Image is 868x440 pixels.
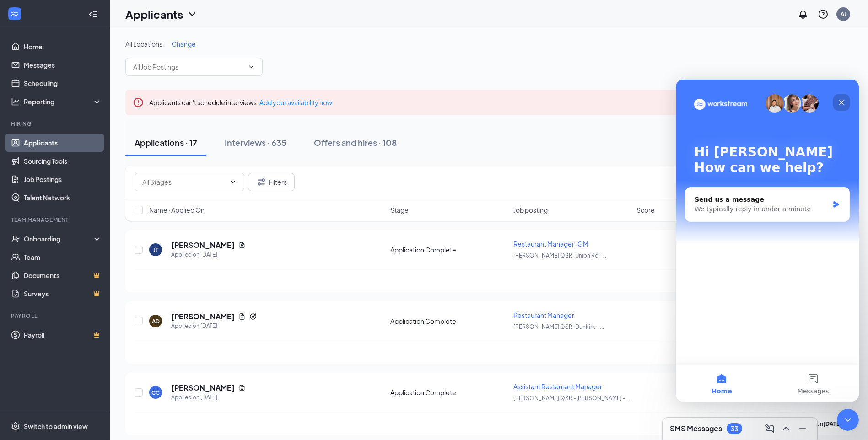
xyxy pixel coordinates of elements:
div: Team Management [11,216,100,224]
svg: WorkstreamLogo [10,9,19,18]
input: All Job Postings [133,62,244,72]
div: Payroll [11,312,100,320]
svg: Collapse [88,10,97,19]
div: Application Complete [390,245,508,254]
span: Restaurant Manager-GM [513,240,588,248]
div: Applied on [DATE] [171,250,246,259]
span: Change [172,40,196,48]
span: [PERSON_NAME] QSR-Union Rd- ... [513,252,606,259]
span: All Locations [125,40,162,48]
h5: [PERSON_NAME] [171,240,235,250]
input: All Stages [142,177,226,187]
span: Score [636,205,655,215]
svg: UserCheck [11,234,20,243]
h1: Applicants [125,6,183,22]
button: Minimize [795,421,810,436]
a: PayrollCrown [24,326,102,344]
a: Job Postings [24,170,102,188]
button: ChevronUp [779,421,793,436]
div: Interviews · 635 [225,137,286,148]
a: Team [24,248,102,266]
h5: [PERSON_NAME] [171,383,235,393]
div: Onboarding [24,234,94,243]
a: Home [24,38,102,56]
svg: Error [133,97,144,108]
div: Application Complete [390,317,508,326]
iframe: Intercom live chat [676,80,859,402]
svg: Document [238,241,246,249]
div: Hiring [11,120,100,128]
svg: Reapply [249,313,257,320]
button: ComposeMessage [762,421,777,436]
a: Applicants [24,134,102,152]
a: SurveysCrown [24,284,102,303]
svg: QuestionInfo [818,9,829,20]
a: Messages [24,56,102,74]
h3: SMS Messages [670,424,722,434]
b: [DATE] [823,420,842,427]
div: Reporting [24,97,102,106]
span: [PERSON_NAME] QSR-Dunkirk - ... [513,323,604,330]
span: Applicants can't schedule interviews. [149,98,332,107]
svg: ChevronDown [187,9,198,20]
div: AJ [841,10,846,18]
svg: Document [238,313,246,320]
svg: Settings [11,422,20,431]
a: Add your availability now [259,98,332,107]
h5: [PERSON_NAME] [171,311,235,322]
div: AD [152,317,160,325]
span: Restaurant Manager [513,311,574,319]
div: 33 [731,425,738,433]
span: Assistant Restaurant Manager [513,382,602,391]
span: Name · Applied On [149,205,205,215]
span: Stage [390,205,409,215]
svg: ComposeMessage [764,423,775,434]
div: Application Complete [390,388,508,397]
a: Talent Network [24,188,102,207]
iframe: Intercom live chat [837,409,859,431]
a: DocumentsCrown [24,266,102,284]
div: Applied on [DATE] [171,393,246,402]
div: Switch to admin view [24,422,88,431]
span: Job posting [513,205,548,215]
svg: Minimize [797,423,808,434]
a: Scheduling [24,74,102,92]
svg: Filter [256,177,267,188]
svg: ChevronDown [248,63,255,70]
div: Applied on [DATE] [171,322,257,331]
div: CC [151,389,160,397]
svg: Document [238,384,246,392]
a: Sourcing Tools [24,152,102,170]
svg: Analysis [11,97,20,106]
svg: Notifications [798,9,809,20]
button: Filter Filters [248,173,295,191]
span: [PERSON_NAME] QSR -[PERSON_NAME] - ... [513,395,631,402]
svg: ChevronUp [781,423,792,434]
div: Offers and hires · 108 [314,137,397,148]
svg: ChevronDown [229,178,237,186]
div: Applications · 17 [135,137,197,148]
div: JT [153,246,158,254]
